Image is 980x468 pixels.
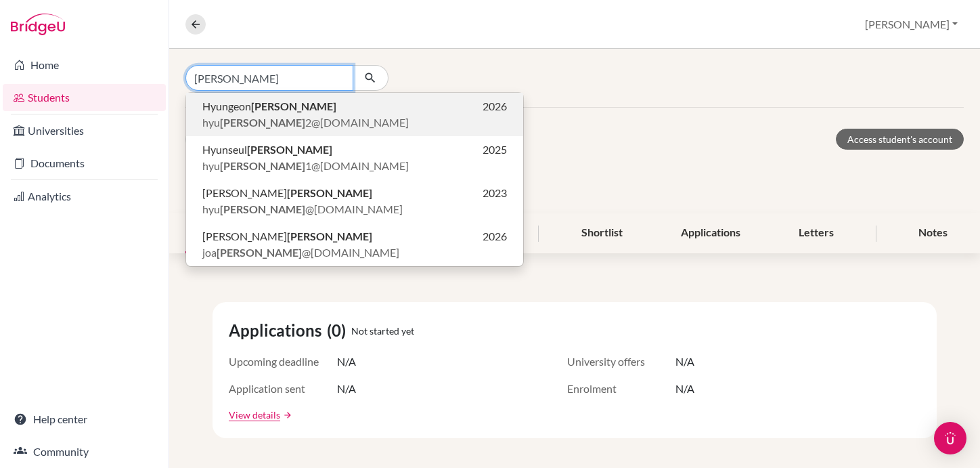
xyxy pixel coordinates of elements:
b: [PERSON_NAME] [247,143,332,156]
input: Find student by name... [185,65,353,91]
b: [PERSON_NAME] [220,203,305,215]
a: Documents [3,150,166,177]
button: Hyungeon[PERSON_NAME]2026hyu[PERSON_NAME]2@[DOMAIN_NAME] [186,93,523,136]
span: [PERSON_NAME] [202,185,372,201]
div: Notes [902,213,964,253]
span: 2026 [483,98,507,114]
button: [PERSON_NAME][PERSON_NAME]2023hyu[PERSON_NAME]@[DOMAIN_NAME] [186,179,523,223]
b: [PERSON_NAME] [287,230,372,242]
span: Upcoming deadline [229,354,337,370]
span: 2023 [483,185,507,201]
span: [PERSON_NAME] [202,228,372,244]
a: Help center [3,406,166,433]
a: Access student's account [836,129,964,150]
div: Letters [782,213,850,253]
button: [PERSON_NAME] [859,12,964,37]
span: Applications [229,318,327,343]
b: [PERSON_NAME] [220,159,305,172]
a: Analytics [3,183,166,210]
span: hyu 2@[DOMAIN_NAME] [202,114,409,131]
span: Application sent [229,381,337,397]
span: joa @[DOMAIN_NAME] [202,244,399,261]
button: Hyunseul[PERSON_NAME]2025hyu[PERSON_NAME]1@[DOMAIN_NAME] [186,136,523,179]
a: Home [3,51,166,79]
a: arrow_forward [280,410,292,420]
span: hyu @[DOMAIN_NAME] [202,201,403,217]
b: [PERSON_NAME] [220,116,305,129]
img: Bridge-U [11,14,65,35]
a: Universities [3,117,166,144]
a: View details [229,408,280,422]
span: Enrolment [567,381,675,397]
span: Not started yet [351,324,414,338]
span: N/A [337,381,356,397]
a: Students [3,84,166,111]
b: [PERSON_NAME] [287,186,372,199]
div: Shortlist [565,213,639,253]
span: N/A [337,354,356,370]
span: University offers [567,354,675,370]
span: N/A [675,381,694,397]
div: Open Intercom Messenger [934,422,966,454]
span: Hyunseul [202,142,332,158]
button: [PERSON_NAME][PERSON_NAME]2026joa[PERSON_NAME]@[DOMAIN_NAME] [186,223,523,266]
span: 2026 [483,228,507,244]
span: Hyungeon [202,98,336,114]
span: hyu 1@[DOMAIN_NAME] [202,158,409,174]
a: Community [3,438,166,465]
span: N/A [675,354,694,370]
span: (0) [327,318,351,343]
span: 2025 [483,142,507,158]
b: [PERSON_NAME] [217,246,302,259]
b: [PERSON_NAME] [251,100,336,112]
div: Applications [665,213,757,253]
